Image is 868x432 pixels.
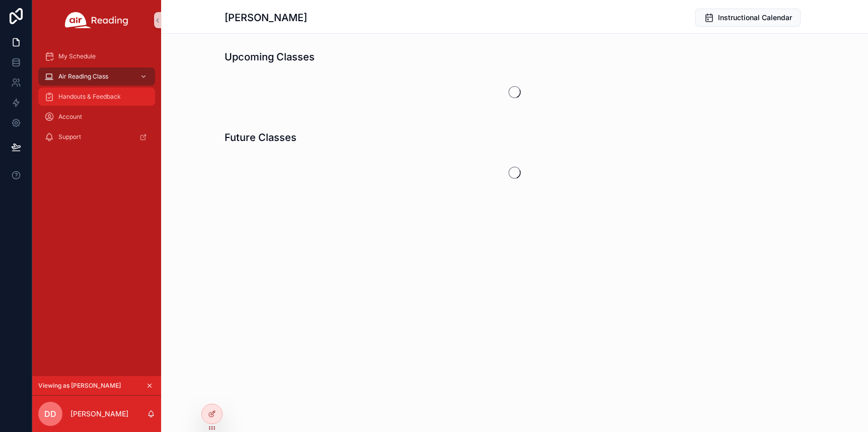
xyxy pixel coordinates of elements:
[718,13,792,23] span: Instructional Calendar
[58,73,108,81] span: Air Reading Class
[58,113,82,121] span: Account
[38,128,155,146] a: Support
[225,130,297,145] h1: Future Classes
[695,9,801,27] button: Instructional Calendar
[44,408,56,420] span: DD
[38,47,155,65] a: My Schedule
[65,12,128,28] img: App logo
[38,67,155,86] a: Air Reading Class
[38,382,121,390] span: Viewing as [PERSON_NAME]
[38,88,155,106] a: Handouts & Feedback
[38,108,155,126] a: Account
[58,52,96,60] span: My Schedule
[70,409,128,419] p: [PERSON_NAME]
[58,93,121,101] span: Handouts & Feedback
[58,133,81,141] span: Support
[32,40,161,159] div: scrollable content
[225,11,307,25] h1: [PERSON_NAME]
[225,50,315,64] h1: Upcoming Classes
[1,48,19,66] iframe: Spotlight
